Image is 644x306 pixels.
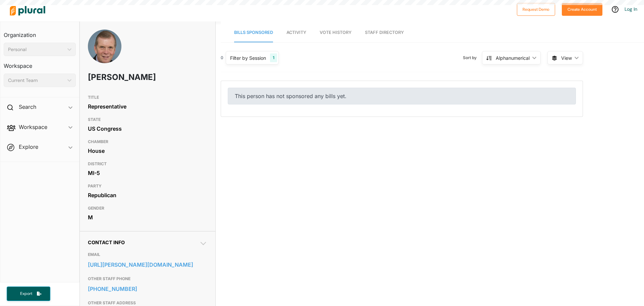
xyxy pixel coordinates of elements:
a: Activity [286,23,306,42]
a: Log In [625,6,637,12]
div: Filter by Session [230,54,266,61]
a: [PHONE_NUMBER] [88,284,207,294]
h3: EMAIL [88,251,207,259]
a: Bills Sponsored [234,23,273,42]
h3: TITLE [88,93,207,101]
div: M [88,212,207,222]
button: Create Account [562,3,602,16]
div: MI-5 [88,168,207,178]
h3: OTHER STAFF PHONE [88,275,207,283]
button: Request Demo [517,3,555,16]
h3: GENDER [88,204,207,212]
a: Vote History [320,23,352,42]
h2: Search [19,103,36,111]
span: Vote History [320,30,352,35]
div: 1 [270,53,277,62]
img: Headshot of Tim Walberg [88,30,121,71]
span: Contact Info [88,239,125,245]
span: Export [15,291,37,297]
span: View [561,54,572,61]
div: House [88,146,207,156]
h3: PARTY [88,182,207,190]
div: Republican [88,190,207,200]
button: Export [7,287,50,301]
div: Alphanumerical [496,54,530,61]
div: 0 [221,55,223,61]
span: Sort by [463,55,482,61]
div: This person has not sponsored any bills yet. [228,88,576,104]
h1: [PERSON_NAME] [88,67,159,87]
h3: STATE [88,116,207,124]
div: Current Team [8,77,65,84]
span: Bills Sponsored [234,30,273,35]
a: Create Account [562,5,602,12]
a: Request Demo [517,5,555,12]
div: Personal [8,46,65,53]
div: US Congress [88,124,207,134]
a: [URL][PERSON_NAME][DOMAIN_NAME] [88,260,207,270]
a: Staff Directory [365,23,404,42]
h3: DISTRICT [88,160,207,168]
h3: CHAMBER [88,138,207,146]
div: Representative [88,101,207,112]
h3: Workspace [4,56,76,71]
h3: Organization [4,25,76,40]
span: Activity [286,30,306,35]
